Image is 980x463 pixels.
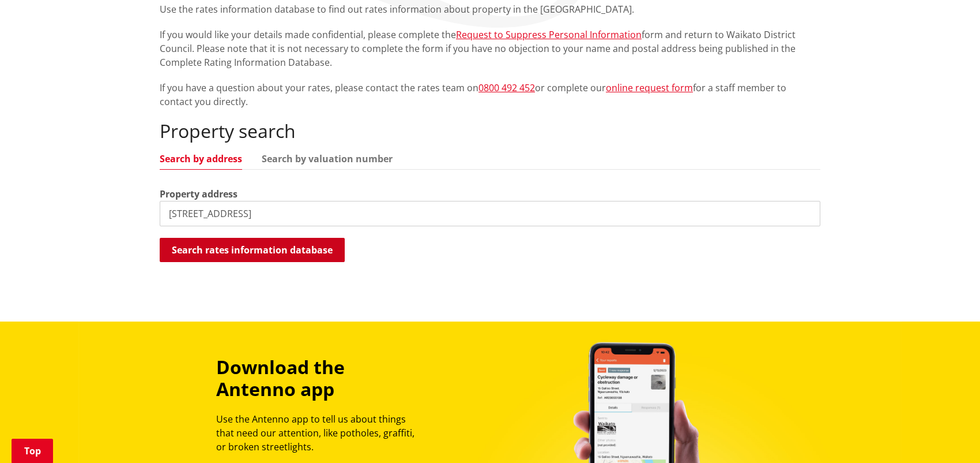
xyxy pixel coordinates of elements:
a: Top [12,439,53,463]
input: e.g. Duke Street NGARUAWAHIA [160,201,820,226]
iframe: Messenger Launcher [927,415,968,456]
h3: Download the Antenno app [216,356,425,401]
p: If you have a question about your rates, please contact the rates team on or complete our for a s... [160,81,820,109]
h2: Property search [160,120,820,142]
p: Use the rates information database to find out rates information about property in the [GEOGRAPHI... [160,2,820,16]
a: Search by address [160,154,242,163]
a: Search by valuation number [262,154,393,163]
a: Request to Suppress Personal Information [456,28,642,41]
p: If you would like your details made confidential, please complete the form and return to Waikato ... [160,28,820,69]
p: Use the Antenno app to tell us about things that need our attention, like potholes, graffiti, or ... [216,412,425,454]
a: online request form [606,81,693,94]
a: 0800 492 452 [478,81,535,94]
button: Search rates information database [160,238,345,262]
label: Property address [160,187,238,201]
